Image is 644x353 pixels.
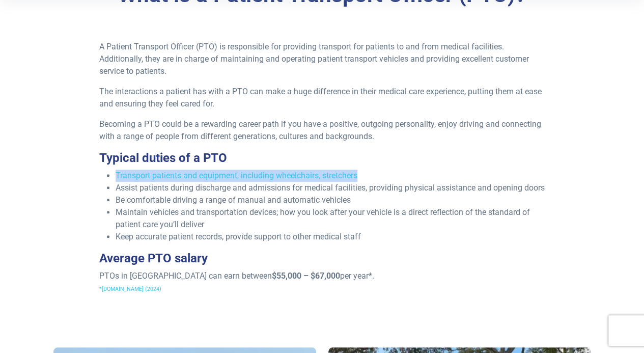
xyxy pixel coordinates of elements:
[99,283,161,293] a: *[DOMAIN_NAME] (2024)
[99,270,545,294] p: PTOs in [GEOGRAPHIC_DATA] can earn between per year*.
[116,231,545,243] li: Keep accurate patient records, provide support to other medical staff
[99,251,545,266] h3: Average PTO salary
[99,151,545,166] h3: Typical duties of a PTO
[272,271,340,281] strong: $55,000 – $67,000
[116,206,545,231] li: Maintain vehicles and transportation devices; how you look after your vehicle is a direct reflect...
[99,286,161,292] span: *[DOMAIN_NAME] (2024)
[99,41,545,77] p: A Patient Transport Officer (PTO) is responsible for providing transport for patients to and from...
[116,194,545,206] li: Be comfortable driving a range of manual and automatic vehicles
[99,118,545,143] p: Becoming a PTO could be a rewarding career path if you have a positive, outgoing personality, enj...
[116,182,545,194] li: Assist patients during discharge and admissions for medical facilities, providing physical assist...
[99,86,545,110] p: The interactions a patient has with a PTO can make a huge difference in their medical care experi...
[116,170,545,182] li: Transport patients and equipment, including wheelchairs, stretchers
